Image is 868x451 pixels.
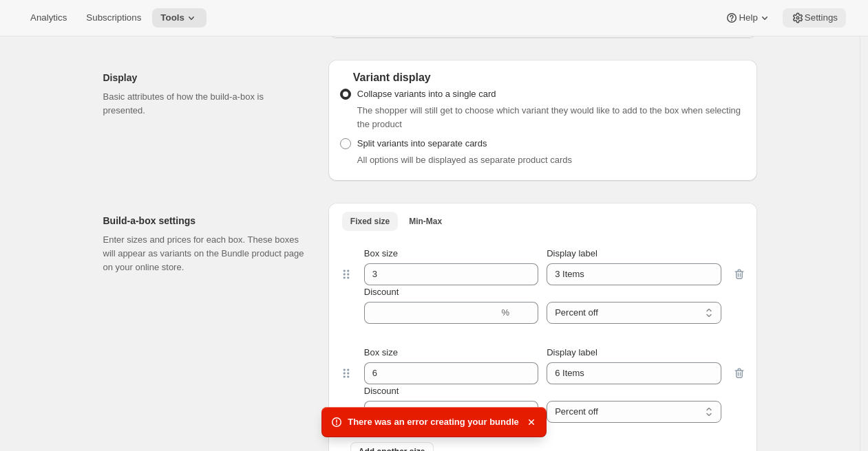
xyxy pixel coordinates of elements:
span: Display label [547,248,597,258]
span: Display label [547,347,597,357]
span: Collapse variants into a single card [357,89,496,99]
span: All options will be displayed as separate product cards [357,155,572,165]
span: There was an error creating your bundle [348,415,519,429]
span: % [502,406,510,417]
span: Subscriptions [86,12,141,23]
span: Fixed size [350,216,390,227]
input: Display label [547,263,721,285]
p: Enter sizes and prices for each box. These boxes will appear as variants on the Bundle product pa... [103,233,306,274]
input: Box size [364,263,518,285]
h2: Build-a-box settings [103,214,306,228]
button: Settings [783,8,846,27]
span: Min-Max [409,216,442,227]
p: Basic attributes of how the build-a-box is presented. [103,90,306,118]
span: Analytics [30,12,67,23]
button: Subscriptions [78,8,149,27]
span: Split variants into separate cards [357,138,487,148]
span: Tools [160,12,184,23]
div: Variant display [339,71,746,85]
span: Help [739,12,757,23]
button: Analytics [22,8,75,27]
h2: Display [103,71,306,85]
span: Box size [364,347,398,357]
span: The shopper will still get to choose which variant they would like to add to the box when selecti... [357,105,741,129]
span: Discount [364,287,399,297]
input: Box size [364,362,518,384]
button: Tools [152,8,207,27]
span: Settings [805,12,838,23]
button: Help [717,8,779,27]
span: Box size [364,248,398,258]
span: % [502,307,510,318]
span: Discount [364,386,399,396]
input: Display label [547,362,721,384]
